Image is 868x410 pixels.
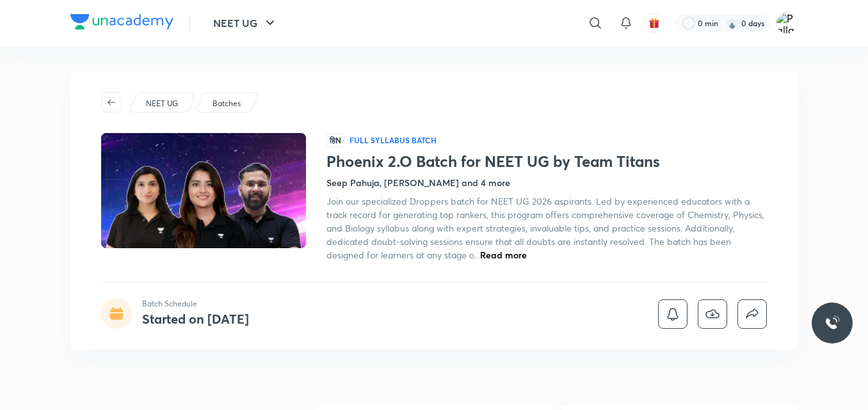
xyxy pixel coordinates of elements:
[205,10,285,36] button: NEET UG
[726,17,739,29] img: streak
[142,298,249,310] p: Batch Schedule
[644,13,664,33] button: avatar
[648,17,660,29] img: avatar
[70,14,173,33] a: Company Logo
[326,152,767,171] h1: Phoenix 2.O Batch for NEET UG by Team Titans
[326,195,764,261] span: Join our specialized Droppers batch for NEET UG 2026 aspirants. Led by experienced educators with...
[99,132,308,249] img: Thumbnail
[211,98,243,109] a: Batches
[70,14,173,29] img: Company Logo
[824,315,840,331] img: ttu
[326,133,344,147] span: हिN
[350,135,437,145] p: Full Syllabus Batch
[326,176,510,189] h4: Seep Pahuja, [PERSON_NAME] and 4 more
[142,310,249,327] h4: Started on [DATE]
[213,98,241,109] p: Batches
[480,249,527,261] span: Read more
[146,98,178,109] p: NEET UG
[776,12,798,34] img: Pallavi Verma
[144,98,181,109] a: NEET UG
